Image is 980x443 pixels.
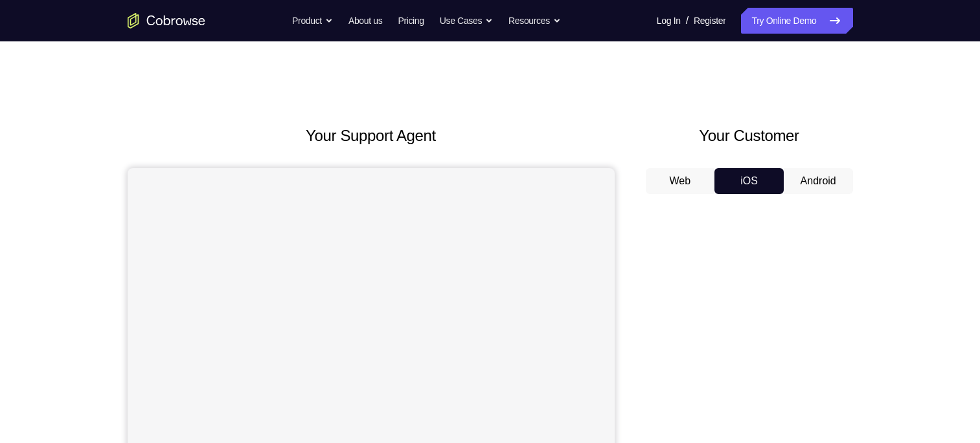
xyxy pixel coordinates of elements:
button: iOS [714,168,784,194]
a: Register [694,8,725,34]
a: Pricing [398,8,424,34]
button: Resources [508,8,561,34]
a: Go to the home page [128,13,205,28]
h2: Your Support Agent [128,124,615,147]
span: / [686,13,689,28]
h2: Your Customer [646,124,853,147]
button: Use Cases [440,8,493,34]
button: Product [292,8,333,34]
button: Android [784,168,853,194]
a: About us [348,8,382,34]
button: Web [646,168,715,194]
a: Try Online Demo [741,8,852,34]
a: Log In [657,8,681,34]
